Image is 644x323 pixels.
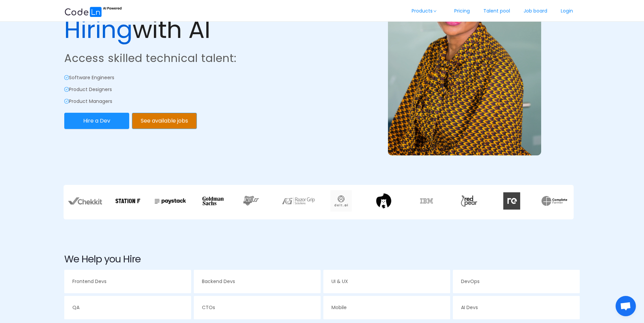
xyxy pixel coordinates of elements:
span: Backend Devs [202,278,235,285]
a: Mobile [323,296,450,319]
a: UI & UX [323,270,450,293]
img: razor.decf57ec.webp [281,196,316,206]
img: 3JiQAAAAAABZABt8ruoJIq32+N62SQO0hFKGtpKBtqUKlH8dAofS56CJ7FppICrj1pHkAOPKAAA= [458,194,480,208]
a: DevOps [453,270,580,293]
span: AI Devs [461,304,478,311]
a: Backend Devs [194,270,321,293]
a: QA [64,296,191,319]
span: Frontend Devs [72,278,107,285]
img: chekkit.0bccf985.webp [68,197,102,204]
img: delt.973b3143.webp [330,190,352,212]
p: Access skilled technical talent: [64,50,321,66]
span: Mobile [331,304,347,311]
img: nibss.883cf671.png [241,194,271,208]
span: QA [72,304,79,311]
a: CTOs [194,296,321,319]
img: ibm.f019ecc1.webp [420,198,433,203]
span: CTOs [202,304,215,311]
span: DevOps [461,278,480,285]
i: icon: check-circle [64,99,69,104]
img: stationf.7781c04a.png [115,194,141,208]
i: icon: down [433,9,437,13]
img: goldman.0b538e24.svg [202,196,224,206]
img: redata.c317da48.svg [503,192,520,209]
p: Product Designers [64,86,321,93]
img: Paystack.7c8f16c5.webp [153,193,187,209]
img: ai.87e98a1d.svg [64,6,122,17]
a: Frontend Devs [64,270,191,293]
img: tilig.e9f7ecdc.png [375,192,392,209]
button: See available jobs [132,113,197,129]
h2: We Help you Hire [64,253,579,265]
img: xNYAAAAAA= [542,196,567,206]
p: Software Engineers [64,74,321,81]
a: AI Devs [453,296,580,319]
p: Product Managers [64,98,321,105]
button: Hire a Dev [64,113,129,129]
i: icon: check-circle [64,75,69,80]
span: UI & UX [331,278,348,285]
i: icon: check-circle [64,87,69,92]
a: Open chat [616,296,636,316]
